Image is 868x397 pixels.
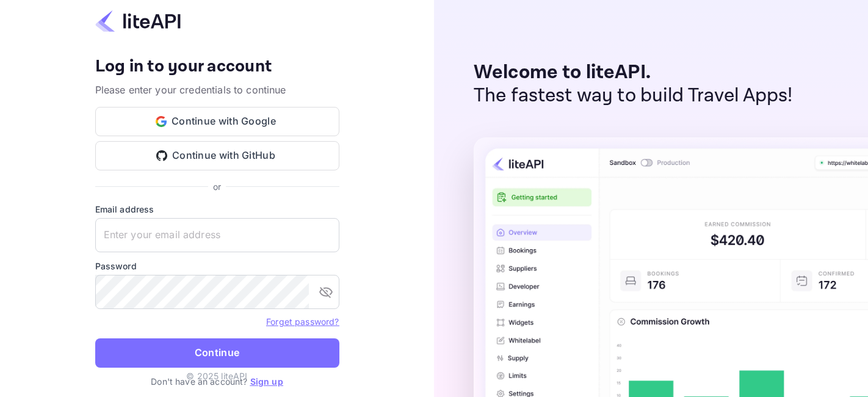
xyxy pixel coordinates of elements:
label: Email address [95,203,339,216]
a: Forget password? [266,316,339,327]
a: Forget password? [266,315,339,327]
button: toggle password visibility [314,280,338,304]
button: Continue with Google [95,107,339,136]
input: Enter your email address [95,218,339,252]
p: Welcome to liteAPI. [474,61,793,84]
a: Sign up [250,376,283,387]
p: Don't have an account? [95,375,339,388]
h4: Log in to your account [95,56,339,78]
button: Continue with GitHub [95,141,339,170]
img: liteapi [95,9,181,33]
keeper-lock: Open Keeper Popup [316,228,330,242]
label: Password [95,260,339,272]
p: Please enter your credentials to continue [95,82,339,97]
p: The fastest way to build Travel Apps! [474,84,793,107]
p: © 2025 liteAPI [186,370,247,382]
p: or [213,180,221,193]
button: Continue [95,338,339,368]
